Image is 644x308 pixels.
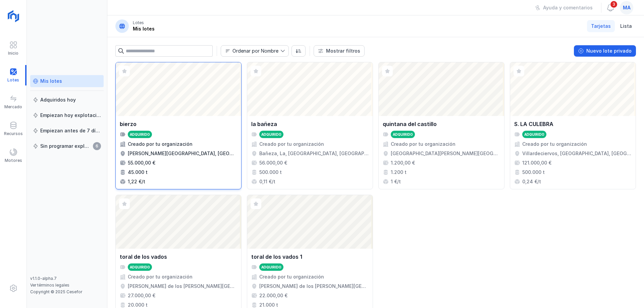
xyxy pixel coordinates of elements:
div: Mis lotes [40,78,62,84]
div: Empiezan antes de 7 días [40,127,101,134]
div: Copyright © 2025 Cesefor [30,289,104,295]
div: bierzo [120,120,137,128]
a: quintana del castilloAdquiridoCreado por tu organización[GEOGRAPHIC_DATA][PERSON_NAME][GEOGRAPHIC... [378,62,504,189]
div: Mostrar filtros [326,48,360,54]
div: Adquirido [261,265,281,269]
div: 0,11 €/t [259,178,275,185]
div: 45.000 t [128,169,148,176]
div: 0,24 €/t [522,178,541,185]
div: 1,22 €/t [128,178,145,185]
img: logoRight.svg [5,8,22,24]
div: Ayuda y comentarios [543,4,593,11]
div: [PERSON_NAME] de los [PERSON_NAME][GEOGRAPHIC_DATA], [GEOGRAPHIC_DATA], [GEOGRAPHIC_DATA] [259,283,369,290]
span: Tarjetas [591,23,611,29]
a: Tarjetas [587,20,615,32]
div: toral de los vados 1 [251,253,302,261]
div: Adquiridos hoy [40,97,76,103]
a: Empiezan hoy explotación [30,109,104,121]
div: Creado por tu organización [128,273,193,280]
a: la bañezaAdquiridoCreado por tu organizaciónBañeza, La, [GEOGRAPHIC_DATA], [GEOGRAPHIC_DATA], [GE... [247,62,373,189]
a: Lista [616,20,636,32]
span: Lista [620,23,632,29]
div: Creado por tu organización [259,141,324,147]
div: Lotes [133,20,144,25]
div: 500.000 t [522,169,545,176]
div: Bañeza, La, [GEOGRAPHIC_DATA], [GEOGRAPHIC_DATA], [GEOGRAPHIC_DATA] [259,150,369,157]
div: Adquirido [393,132,413,137]
div: 27.000,00 € [128,292,155,299]
div: Creado por tu organización [128,141,193,147]
a: Empiezan antes de 7 días [30,125,104,137]
div: Creado por tu organización [522,141,587,147]
div: Recursos [4,131,23,136]
a: bierzoAdquiridoCreado por tu organización[PERSON_NAME][GEOGRAPHIC_DATA], [GEOGRAPHIC_DATA], [GEOG... [115,62,241,189]
div: Mis lotes [133,25,155,32]
div: Mercado [4,104,22,110]
span: 3 [610,0,618,8]
div: Villardeciervos, [GEOGRAPHIC_DATA], [GEOGRAPHIC_DATA], [GEOGRAPHIC_DATA] [522,150,632,157]
div: 1.200 t [391,169,407,176]
div: Empiezan hoy explotación [40,112,101,119]
div: 500.000 t [259,169,282,176]
div: Creado por tu organización [391,141,455,147]
div: Motores [5,158,22,163]
div: toral de los vados [120,253,167,261]
div: 1.200,00 € [391,160,415,166]
div: S. LA CULEBRA [514,120,553,128]
div: Adquirido [524,132,544,137]
div: Ordenar por Nombre [232,49,278,53]
div: Adquirido [130,132,150,137]
button: Nuevo lote privado [574,45,636,57]
div: 56.000,00 € [259,160,287,166]
span: 6 [93,142,101,150]
div: quintana del castillo [383,120,437,128]
a: Adquiridos hoy [30,94,104,106]
span: ma [623,4,631,11]
div: 121.000,00 € [522,160,551,166]
div: v1.1.0-alpha.7 [30,276,104,281]
div: Nuevo lote privado [586,48,632,54]
div: Sin programar explotación [40,143,91,149]
div: [GEOGRAPHIC_DATA][PERSON_NAME][GEOGRAPHIC_DATA], [GEOGRAPHIC_DATA], [GEOGRAPHIC_DATA] [391,150,500,157]
div: Creado por tu organización [259,273,324,280]
button: Mostrar filtros [314,45,365,57]
span: Nombre [221,46,280,56]
div: [PERSON_NAME] de los [PERSON_NAME][GEOGRAPHIC_DATA], [GEOGRAPHIC_DATA], [GEOGRAPHIC_DATA] [128,283,237,290]
div: 55.000,00 € [128,160,155,166]
div: la bañeza [251,120,277,128]
div: 22.000,00 € [259,292,287,299]
div: Adquirido [130,265,150,269]
a: Ver términos legales [30,283,69,288]
div: [PERSON_NAME][GEOGRAPHIC_DATA], [GEOGRAPHIC_DATA], [GEOGRAPHIC_DATA] [128,150,237,157]
div: 1 €/t [391,178,401,185]
a: Sin programar explotación6 [30,140,104,152]
div: Inicio [8,51,18,56]
button: Ayuda y comentarios [531,2,597,13]
div: Adquirido [261,132,281,137]
a: Mis lotes [30,75,104,87]
a: S. LA CULEBRAAdquiridoCreado por tu organizaciónVillardeciervos, [GEOGRAPHIC_DATA], [GEOGRAPHIC_D... [510,62,636,189]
